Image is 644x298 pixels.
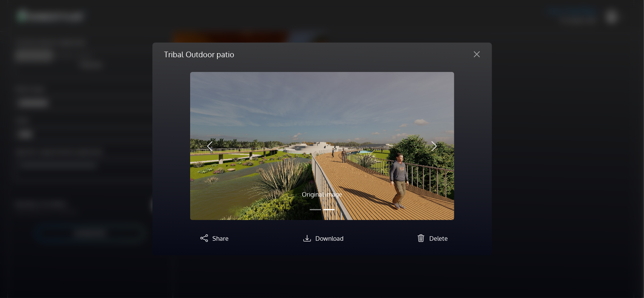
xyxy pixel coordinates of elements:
[230,190,415,199] p: Original image
[315,235,343,242] span: Download
[300,235,343,242] a: Download
[164,49,235,60] h5: Tribal Outdoor patio
[429,235,448,242] span: Delete
[197,235,229,242] a: Share
[414,232,448,243] button: Delete
[212,235,229,242] span: Share
[310,205,321,214] button: Slide 1
[190,72,454,220] img: viggy.jpg
[323,205,335,214] button: Slide 2
[468,48,486,60] button: Close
